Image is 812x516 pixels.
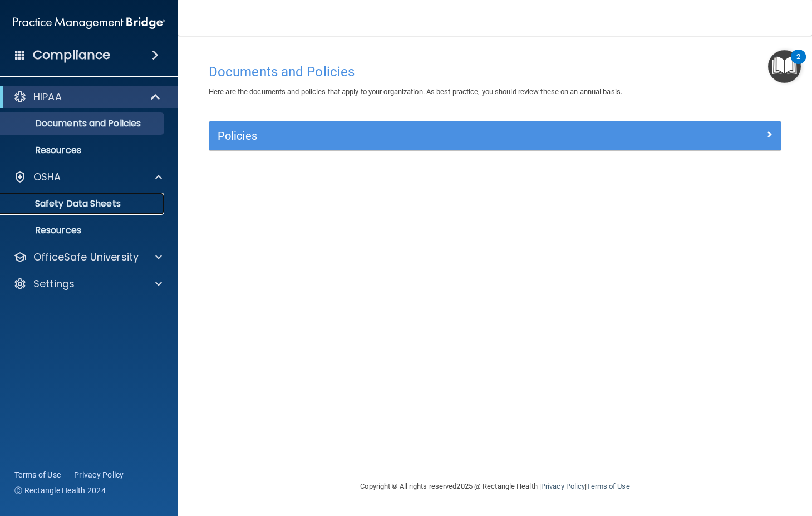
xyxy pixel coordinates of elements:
div: 2 [796,57,800,71]
p: Resources [7,225,159,236]
p: HIPAA [33,90,62,104]
a: Policies [218,127,772,145]
p: Documents and Policies [7,118,159,129]
a: Terms of Use [14,469,61,480]
img: PMB logo [13,12,165,34]
a: OfficeSafe University [13,250,162,264]
a: Terms of Use [587,482,629,490]
span: Ⓒ Rectangle Health 2024 [14,485,106,496]
button: Open Resource Center, 2 new notifications [768,50,801,83]
div: Copyright © All rights reserved 2025 @ Rectangle Health | | [292,469,698,504]
span: Here are the documents and policies that apply to your organization. As best practice, you should... [209,87,622,96]
a: Settings [13,277,162,291]
h4: Documents and Policies [209,65,781,79]
a: HIPAA [13,90,161,104]
a: Privacy Policy [541,482,585,490]
p: Safety Data Sheets [7,198,159,209]
p: OSHA [33,170,61,184]
a: OSHA [13,170,162,184]
p: Settings [33,277,75,291]
a: Privacy Policy [74,469,124,480]
h4: Compliance [33,47,110,63]
h5: Policies [218,130,629,142]
p: Resources [7,145,159,156]
p: OfficeSafe University [33,250,139,264]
